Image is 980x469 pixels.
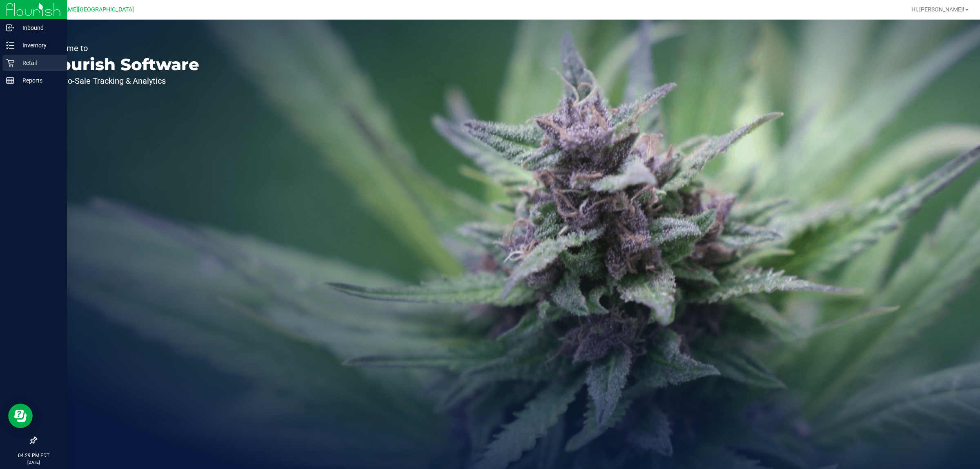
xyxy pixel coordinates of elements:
iframe: Resource center [8,404,33,428]
p: Seed-to-Sale Tracking & Analytics [44,77,199,85]
p: Inbound [14,23,63,33]
inline-svg: Retail [6,59,14,67]
p: Retail [14,58,63,68]
span: [PERSON_NAME][GEOGRAPHIC_DATA] [33,6,134,13]
p: Flourish Software [44,56,199,73]
p: 04:29 PM EDT [4,452,63,459]
span: Hi, [PERSON_NAME]! [911,6,964,13]
inline-svg: Reports [6,76,14,85]
inline-svg: Inbound [6,24,14,32]
p: Welcome to [44,44,199,52]
p: Inventory [14,40,63,50]
p: [DATE] [4,459,63,465]
inline-svg: Inventory [6,41,14,49]
p: Reports [14,76,63,85]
